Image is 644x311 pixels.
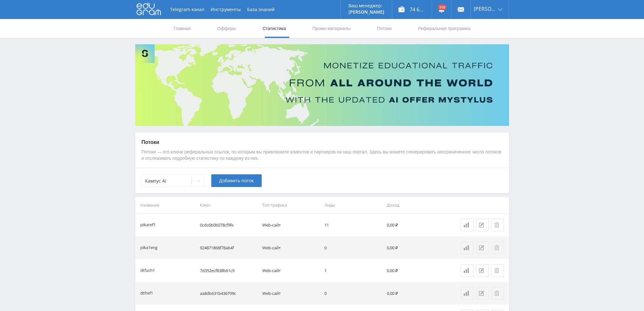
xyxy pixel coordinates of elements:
[491,219,504,231] button: Удалить
[197,214,260,236] td: 0cdc6b0b078cf9fe
[348,9,384,15] p: [PERSON_NAME]
[260,282,322,305] td: Web-сайт
[140,244,157,252] div: pika1eng
[476,241,489,254] button: Редактировать
[140,267,155,274] div: dtfuch1
[197,259,260,282] td: 7d352ecf838b61c9
[384,236,447,259] td: 0,00 ₽
[476,287,489,300] button: Редактировать
[217,19,237,38] a: Офферы
[260,214,322,236] td: Web-сайт
[384,197,447,213] th: Доход
[135,44,509,126] img: Banner
[322,197,384,213] th: Лиды
[476,264,489,277] button: Редактировать
[376,19,392,38] a: Потоки
[260,259,322,282] td: Web-сайт
[384,259,447,282] td: 0,00 ₽
[140,221,156,229] div: pikaref1
[348,3,384,8] p: Ваш менеджер:
[461,264,474,277] a: Статистика
[262,19,287,38] a: Статистика
[142,139,503,146] p: Потоки
[491,264,504,277] button: Удалить
[197,236,260,259] td: 924871868f78ab4f
[491,287,504,300] button: Удалить
[418,19,471,38] a: Реферальная программа
[135,197,198,213] th: Название
[461,219,474,231] a: Статистика
[384,214,447,236] td: 0,00 ₽
[491,241,504,254] button: Удалить
[219,178,254,183] span: Добавить поток
[322,236,384,259] td: 0
[312,19,351,38] a: Промо-материалы
[322,282,384,305] td: 0
[260,197,322,213] th: Тип трафика
[197,282,260,305] td: aa8db631b436709c
[211,174,262,187] button: Добавить поток
[322,259,384,282] td: 1
[461,287,474,300] a: Статистика
[474,6,496,11] span: [PERSON_NAME]
[173,19,191,38] a: Главная
[140,290,153,297] div: dtfref1
[142,149,503,161] p: Потоки — это ключи реферальных ссылок, по которым вы привлекаете клиентов и партнеров на наш порт...
[197,197,260,213] th: Ключ
[322,214,384,236] td: 11
[461,241,474,254] a: Статистика
[260,236,322,259] td: Web-сайт
[384,282,447,305] td: 0,00 ₽
[476,219,489,231] button: Редактировать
